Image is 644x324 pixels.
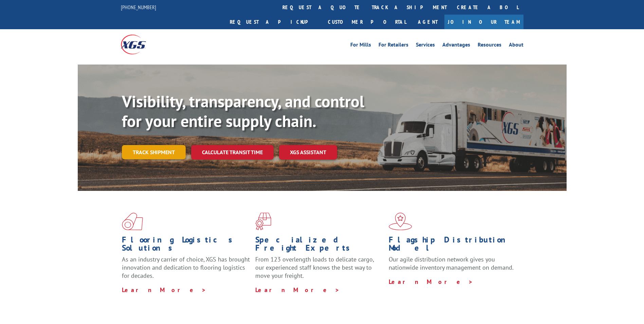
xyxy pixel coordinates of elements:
a: Advantages [442,42,470,50]
a: Customer Portal [323,15,411,29]
a: Agent [411,15,444,29]
a: Learn More > [389,278,473,286]
span: As an industry carrier of choice, XGS has brought innovation and dedication to flooring logistics... [122,255,250,280]
a: About [509,42,523,50]
img: xgs-icon-focused-on-flooring-red [255,213,271,230]
span: Our agile distribution network gives you nationwide inventory management on demand. [389,255,514,271]
a: XGS ASSISTANT [279,145,337,160]
a: Calculate transit time [191,145,274,160]
a: For Retailers [379,42,408,50]
p: From 123 overlength loads to delicate cargo, our experienced staff knows the best way to move you... [255,255,384,286]
a: Services [416,42,435,50]
a: Track shipment [122,145,186,159]
h1: Flagship Distribution Model [389,236,517,255]
a: Join Our Team [444,15,523,29]
h1: Specialized Freight Experts [255,236,384,255]
a: Request a pickup [225,15,323,29]
a: Learn More > [122,286,206,294]
img: xgs-icon-total-supply-chain-intelligence-red [122,213,143,230]
a: For Mills [350,42,371,50]
img: xgs-icon-flagship-distribution-model-red [389,213,412,230]
a: Resources [478,42,501,50]
a: Learn More > [255,286,340,294]
h1: Flooring Logistics Solutions [122,236,250,255]
a: [PHONE_NUMBER] [121,4,156,11]
b: Visibility, transparency, and control for your entire supply chain. [122,91,364,131]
